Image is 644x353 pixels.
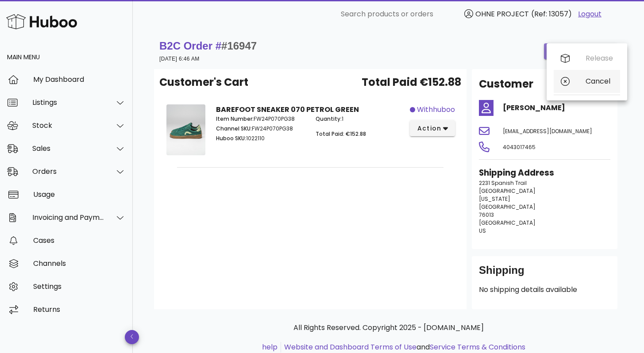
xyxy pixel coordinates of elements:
span: #16947 [221,40,257,52]
img: Huboo Logo [6,12,77,31]
div: Cases [33,236,126,245]
span: OHNE PROJECT [475,9,529,19]
img: Product Image [166,104,205,155]
div: Settings [33,282,126,291]
small: [DATE] 6:46 AM [159,56,200,62]
span: Total Paid €152.88 [362,74,461,90]
p: FW24P070PG38 [216,125,305,133]
div: Cancel [586,77,613,85]
div: Sales [32,144,104,153]
p: All Rights Reserved. Copyright 2025 - [DOMAIN_NAME] [161,322,616,333]
div: Usage [33,190,126,199]
button: order actions [544,43,617,59]
strong: BAREFOOT SNEAKER 070 PETROL GREEN [216,104,359,115]
p: 1022110 [216,134,305,142]
p: No shipping details available [479,284,610,295]
span: Quantity: [316,115,342,123]
span: Item Number: [216,115,254,123]
div: My Dashboard [33,75,126,84]
span: Channel SKU: [216,125,252,132]
div: Shipping [479,263,610,284]
strong: B2C Order # [159,40,257,52]
h3: Shipping Address [479,167,610,179]
li: and [281,342,525,353]
div: Listings [32,98,104,107]
span: withhuboo [417,104,455,115]
h4: [PERSON_NAME] [503,103,611,113]
span: [GEOGRAPHIC_DATA] [479,203,536,211]
span: [GEOGRAPHIC_DATA] [479,219,536,226]
span: (Ref: 13057) [531,9,572,19]
span: 76013 [479,211,494,219]
span: Total Paid: €152.88 [316,130,366,138]
h2: Customer [479,76,533,92]
a: Website and Dashboard Terms of Use [284,342,416,352]
span: action [417,124,442,133]
p: 1 [316,115,405,123]
div: Stock [32,121,104,130]
span: [US_STATE] [479,195,510,203]
span: [GEOGRAPHIC_DATA] [479,187,536,195]
div: Returns [33,305,126,314]
span: [EMAIL_ADDRESS][DOMAIN_NAME] [503,127,592,135]
div: Invoicing and Payments [32,213,104,222]
span: US [479,227,486,234]
span: Customer's Cart [159,74,248,90]
div: Orders [32,167,104,176]
span: Huboo SKU: [216,134,246,142]
a: Logout [578,9,602,19]
span: 2231 Spanish Trail [479,179,527,187]
div: Channels [33,259,126,268]
a: help [262,342,278,352]
button: action [410,120,455,136]
p: FW24P070PG38 [216,115,305,123]
span: 4043017465 [503,143,536,151]
a: Service Terms & Conditions [430,342,525,352]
